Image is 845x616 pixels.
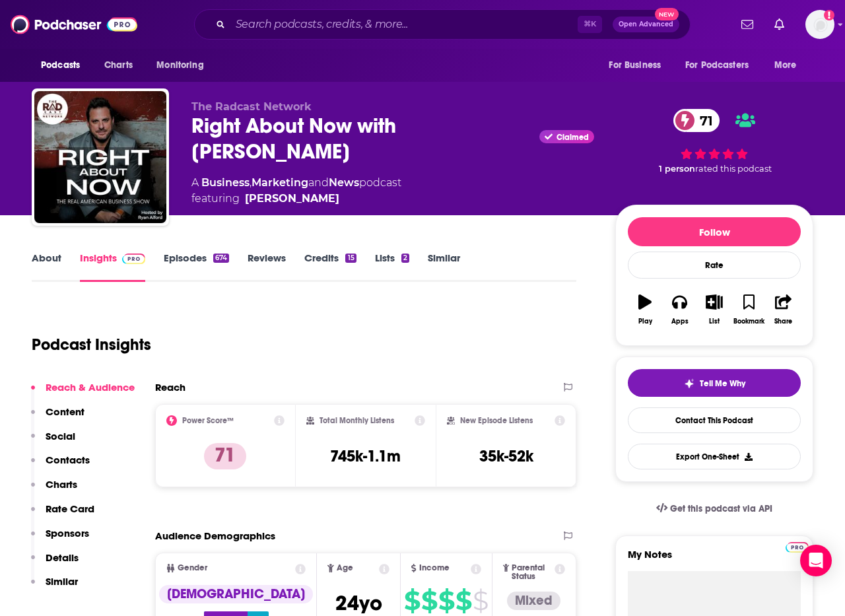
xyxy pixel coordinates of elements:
[46,502,94,515] p: Rate Card
[155,530,275,542] h2: Audience Demographics
[805,10,834,39] span: Logged in as sarahhallprinc
[684,378,694,389] img: tell me why sparkle
[335,590,382,616] span: 24 yo
[733,318,764,325] div: Bookmark
[330,446,401,466] h3: 745k-1.1m
[473,590,488,611] span: $
[32,53,97,78] button: open menu
[557,134,589,141] span: Claimed
[786,540,809,553] a: Pro website
[628,407,801,433] a: Contact This Podcast
[182,416,234,425] h2: Power Score™
[659,164,695,174] span: 1 person
[805,10,834,39] button: Show profile menu
[419,564,450,572] span: Income
[766,286,801,333] button: Share
[320,416,394,425] h2: Total Monthly Listens
[31,430,75,454] button: Social
[404,590,420,611] span: $
[619,21,673,28] span: Open Advanced
[628,286,662,333] button: Play
[786,542,809,553] img: Podchaser Pro
[31,405,84,430] button: Content
[159,585,313,603] div: [DEMOGRAPHIC_DATA]
[662,286,696,333] button: Apps
[599,53,677,78] button: open menu
[201,176,250,189] a: Business
[638,318,652,325] div: Play
[673,109,720,132] a: 71
[697,286,731,333] button: List
[11,12,137,37] img: Podchaser - Follow, Share and Rate Podcasts
[46,478,77,491] p: Charts
[96,53,141,78] a: Charts
[245,191,339,207] div: [PERSON_NAME]
[700,378,745,389] span: Tell Me Why
[34,91,166,223] img: Right About Now with Ryan Alford
[31,381,135,405] button: Reach & Audience
[421,590,437,611] span: $
[655,8,679,20] span: New
[46,430,75,442] p: Social
[213,254,229,263] div: 674
[31,551,79,576] button: Details
[685,56,749,75] span: For Podcasters
[329,176,359,189] a: News
[46,454,90,466] p: Contacts
[46,527,89,539] p: Sponsors
[337,564,353,572] span: Age
[460,416,533,425] h2: New Episode Listens
[628,369,801,397] button: tell me why sparkleTell Me Why
[628,444,801,469] button: Export One-Sheet
[615,100,813,183] div: 71 1 personrated this podcast
[155,381,186,394] h2: Reach
[122,254,145,264] img: Podchaser Pro
[31,575,78,599] button: Similar
[428,252,460,282] a: Similar
[46,405,84,418] p: Content
[695,164,772,174] span: rated this podcast
[31,454,90,478] button: Contacts
[628,548,801,571] label: My Notes
[512,564,552,581] span: Parental Status
[32,335,151,355] h1: Podcast Insights
[774,56,797,75] span: More
[191,191,401,207] span: featuring
[191,175,401,207] div: A podcast
[104,56,133,75] span: Charts
[46,381,135,394] p: Reach & Audience
[677,53,768,78] button: open menu
[31,527,89,551] button: Sponsors
[230,14,578,35] input: Search podcasts, credits, & more...
[375,252,409,282] a: Lists2
[774,318,792,325] div: Share
[194,9,691,40] div: Search podcasts, credits, & more...
[32,252,61,282] a: About
[164,252,229,282] a: Episodes674
[613,17,679,32] button: Open AdvancedNew
[731,286,766,333] button: Bookmark
[646,493,783,525] a: Get this podcast via API
[41,56,80,75] span: Podcasts
[401,254,409,263] div: 2
[304,252,356,282] a: Credits15
[345,254,356,263] div: 15
[80,252,145,282] a: InsightsPodchaser Pro
[709,318,720,325] div: List
[178,564,207,572] span: Gender
[670,503,772,514] span: Get this podcast via API
[769,13,790,36] a: Show notifications dropdown
[191,100,312,113] span: The Radcast Network
[824,10,834,20] svg: Add a profile image
[31,478,77,502] button: Charts
[800,545,832,576] div: Open Intercom Messenger
[31,502,94,527] button: Rate Card
[805,10,834,39] img: User Profile
[765,53,813,78] button: open menu
[46,575,78,588] p: Similar
[578,16,602,33] span: ⌘ K
[507,592,560,610] div: Mixed
[456,590,471,611] span: $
